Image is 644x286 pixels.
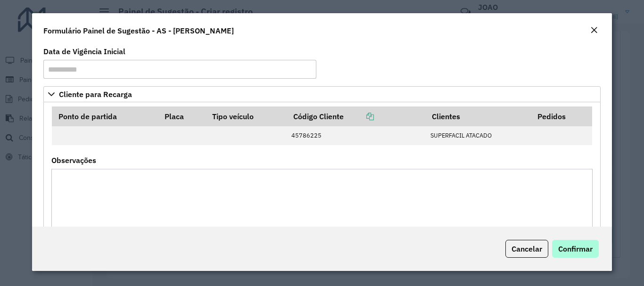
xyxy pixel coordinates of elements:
button: Cancelar [505,240,548,258]
a: Copiar [344,112,374,121]
th: Ponto de partida [52,106,158,126]
label: Observações [51,155,96,166]
em: Fechar [590,26,598,34]
th: Código Cliente [287,106,425,126]
div: Cliente para Recarga [43,102,600,261]
th: Placa [158,106,206,126]
th: Pedidos [531,106,592,126]
span: Cancelar [512,244,542,253]
td: SUPERFACIL ATACADO [425,126,531,145]
th: Clientes [425,106,531,126]
a: Cliente para Recarga [43,86,600,102]
button: Close [587,25,601,37]
button: Confirmar [552,240,599,258]
span: Confirmar [558,244,593,253]
th: Tipo veículo [206,106,287,126]
td: 45786225 [287,126,425,145]
h4: Formulário Painel de Sugestão - AS - [PERSON_NAME] [43,25,234,36]
label: Data de Vigência Inicial [43,46,125,57]
span: Cliente para Recarga [59,90,132,98]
